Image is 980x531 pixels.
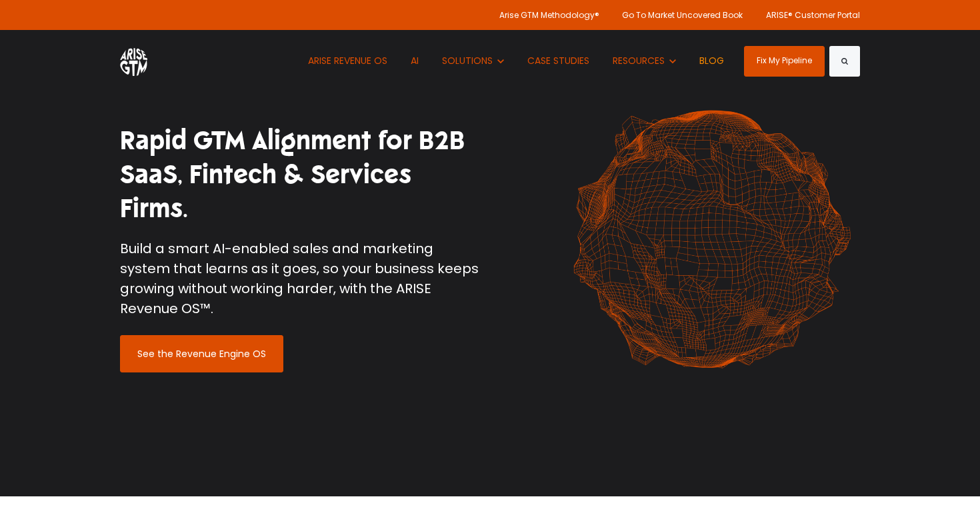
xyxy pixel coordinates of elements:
[613,54,613,55] span: Show submenu for RESOURCES
[563,96,860,382] img: shape-61 orange
[298,30,397,92] a: ARISE REVENUE OS
[120,239,480,318] p: Build a smart AI-enabled sales and marketing system that learns as it goes, so your business keep...
[689,30,734,92] a: BLOG
[298,30,733,92] nav: Desktop navigation
[432,30,514,92] button: Show submenu for SOLUTIONS SOLUTIONS
[120,335,283,372] a: See the Revenue Engine OS
[442,54,493,67] span: SOLUTIONS
[442,54,443,55] span: Show submenu for SOLUTIONS
[613,54,665,67] span: RESOURCES
[120,46,147,76] img: ARISE GTM logo (1) white
[603,30,686,92] button: Show submenu for RESOURCES RESOURCES
[517,30,599,92] a: CASE STUDIES
[829,46,860,77] button: Search
[744,46,825,77] a: Fix My Pipeline
[401,30,429,92] a: AI
[120,124,480,227] h1: Rapid GTM Alignment for B2B SaaS, Fintech & Services Firms.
